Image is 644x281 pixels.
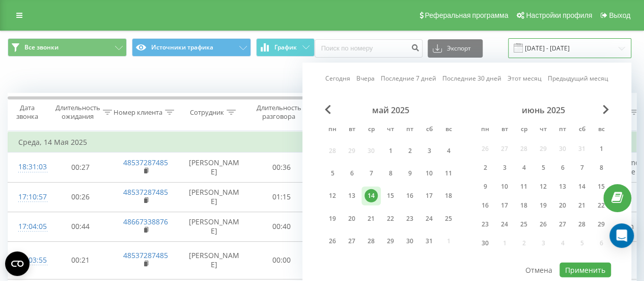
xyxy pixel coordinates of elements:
td: 00:36 [250,152,314,182]
div: 24 [498,218,511,231]
span: Next Month [603,105,609,114]
div: вт 20 мая 2025 г. [342,209,361,228]
div: 8 [384,167,397,180]
div: май 2025 [323,105,458,115]
div: 7 [575,161,589,174]
div: вт 13 мая 2025 г. [342,186,361,205]
div: 18:31:03 [18,157,39,177]
div: пт 6 июня 2025 г. [553,160,572,175]
div: сб 17 мая 2025 г. [419,186,439,205]
div: вс 11 мая 2025 г. [439,164,458,183]
div: 17:10:57 [18,187,39,207]
td: 00:27 [49,152,113,182]
div: пт 2 мая 2025 г. [400,141,419,160]
td: 00:00 [250,241,314,279]
div: пн 2 июня 2025 г. [475,160,495,175]
div: чт 12 июня 2025 г. [534,179,553,194]
div: 6 [345,167,358,180]
div: пт 23 мая 2025 г. [400,209,419,228]
abbr: воскресенье [594,122,609,138]
div: 25 [442,212,455,225]
div: пн 30 июня 2025 г. [475,236,495,251]
div: ср 25 июня 2025 г. [514,217,534,232]
div: 1 [595,142,608,156]
div: 27 [345,235,358,248]
div: чт 15 мая 2025 г. [381,186,400,205]
abbr: суббота [574,122,590,138]
td: [PERSON_NAME] [179,241,250,279]
div: сб 31 мая 2025 г. [419,232,439,250]
div: июнь 2025 [475,105,611,115]
div: пт 9 мая 2025 г. [400,164,419,183]
div: Номер клиента [114,108,162,117]
span: График [274,44,297,51]
td: [PERSON_NAME] [179,152,250,182]
button: Open CMP widget [5,251,30,276]
div: пн 19 мая 2025 г. [323,209,342,228]
div: сб 10 мая 2025 г. [419,164,439,183]
div: пн 9 июня 2025 г. [475,179,495,194]
div: вт 27 мая 2025 г. [342,232,361,250]
div: пн 26 мая 2025 г. [323,232,342,250]
abbr: среда [363,122,379,138]
div: 14 [365,189,378,202]
div: 20 [345,212,358,225]
div: 14 [575,180,589,193]
div: пн 5 мая 2025 г. [323,164,342,183]
a: Вчера [356,73,375,83]
div: 29 [384,235,397,248]
div: Дата звонка [8,104,46,121]
div: 26 [537,218,550,231]
div: 17:03:55 [18,250,39,270]
div: 6 [556,161,569,174]
abbr: четверг [536,122,551,138]
div: Сотрудник [190,108,224,117]
div: 16 [403,189,416,202]
a: 48537287485 [123,187,168,197]
div: сб 24 мая 2025 г. [419,209,439,228]
button: Экспорт [428,39,483,58]
abbr: пятница [555,122,570,138]
abbr: понедельник [478,122,493,138]
div: вт 10 июня 2025 г. [495,179,514,194]
a: Последние 30 дней [442,73,501,83]
span: Настройки профиля [526,11,592,19]
div: вс 4 мая 2025 г. [439,141,458,160]
div: вс 29 июня 2025 г. [592,217,611,232]
div: чт 29 мая 2025 г. [381,232,400,250]
div: 12 [537,180,550,193]
div: сб 7 июня 2025 г. [572,160,592,175]
abbr: воскресенье [441,122,456,138]
div: 2 [403,144,416,157]
div: чт 26 июня 2025 г. [534,217,553,232]
a: Предыдущий месяц [548,73,608,83]
div: сб 21 июня 2025 г. [572,198,592,213]
div: чт 5 июня 2025 г. [534,160,553,175]
td: 00:44 [49,212,113,241]
div: пн 23 июня 2025 г. [475,217,495,232]
div: пт 20 июня 2025 г. [553,198,572,213]
div: 16 [479,199,492,212]
td: [PERSON_NAME] [179,182,250,212]
div: пт 13 июня 2025 г. [553,179,572,194]
div: 19 [537,199,550,212]
div: вс 1 июня 2025 г. [592,141,611,157]
div: 4 [442,144,455,157]
div: 1 [384,144,397,157]
div: 13 [556,180,569,193]
div: ср 4 июня 2025 г. [514,160,534,175]
div: 29 [595,218,608,231]
div: 18 [442,189,455,202]
div: пн 16 июня 2025 г. [475,198,495,213]
div: 3 [423,144,436,157]
div: вт 17 июня 2025 г. [495,198,514,213]
div: 12 [326,189,339,202]
div: 2 [479,161,492,174]
div: чт 19 июня 2025 г. [534,198,553,213]
div: 17 [423,189,436,202]
div: 10 [498,180,511,193]
a: Последние 7 дней [381,73,436,83]
div: 5 [326,167,339,180]
div: вт 3 июня 2025 г. [495,160,514,175]
abbr: среда [516,122,531,138]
